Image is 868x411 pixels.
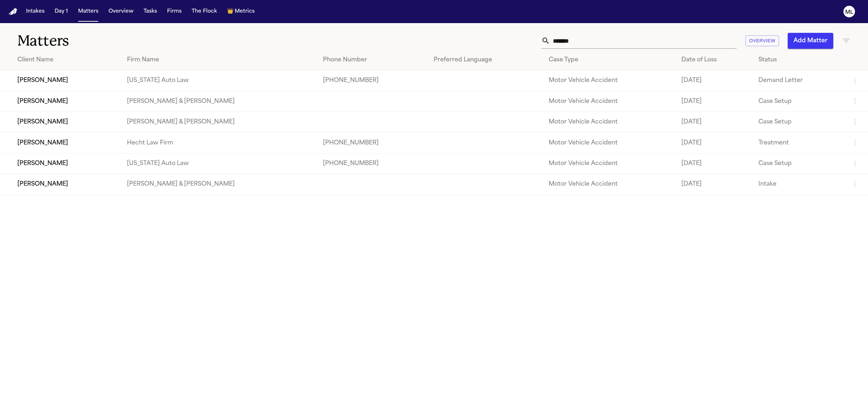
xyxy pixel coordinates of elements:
[681,56,747,64] div: Date of Loss
[543,133,675,153] td: Motor Vehicle Accident
[676,70,753,91] td: [DATE]
[434,56,537,64] div: Preferred Language
[317,70,428,91] td: [PHONE_NUMBER]
[317,153,428,174] td: [PHONE_NUMBER]
[543,91,675,112] td: Motor Vehicle Accident
[676,112,753,132] td: [DATE]
[543,153,675,174] td: Motor Vehicle Accident
[121,174,317,195] td: [PERSON_NAME] & [PERSON_NAME]
[121,91,317,112] td: [PERSON_NAME] & [PERSON_NAME]
[543,112,675,132] td: Motor Vehicle Accident
[323,56,422,64] div: Phone Number
[745,35,779,47] button: Overview
[121,153,317,174] td: [US_STATE] Auto Law
[17,32,267,50] h1: Matters
[224,5,258,18] button: crownMetrics
[676,91,753,112] td: [DATE]
[676,174,753,195] td: [DATE]
[164,5,184,18] button: Firms
[75,5,101,18] button: Matters
[189,5,220,18] button: The Flock
[788,33,833,49] button: Add Matter
[52,5,71,18] button: Day 1
[753,91,845,112] td: Case Setup
[758,56,839,64] div: Status
[141,5,160,18] button: Tasks
[106,5,136,18] button: Overview
[543,70,675,91] td: Motor Vehicle Accident
[127,56,311,64] div: Firm Name
[753,112,845,132] td: Case Setup
[121,112,317,132] td: [PERSON_NAME] & [PERSON_NAME]
[23,5,47,18] button: Intakes
[753,153,845,174] td: Case Setup
[676,153,753,174] td: [DATE]
[317,133,428,153] td: [PHONE_NUMBER]
[549,56,669,64] div: Case Type
[17,56,115,64] div: Client Name
[753,70,845,91] td: Demand Letter
[753,133,845,153] td: Treatment
[753,174,845,195] td: Intake
[9,8,17,15] a: Home
[121,70,317,91] td: [US_STATE] Auto Law
[543,174,675,195] td: Motor Vehicle Accident
[676,133,753,153] td: [DATE]
[121,133,317,153] td: Hecht Law Firm
[9,8,17,15] img: Finch Logo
